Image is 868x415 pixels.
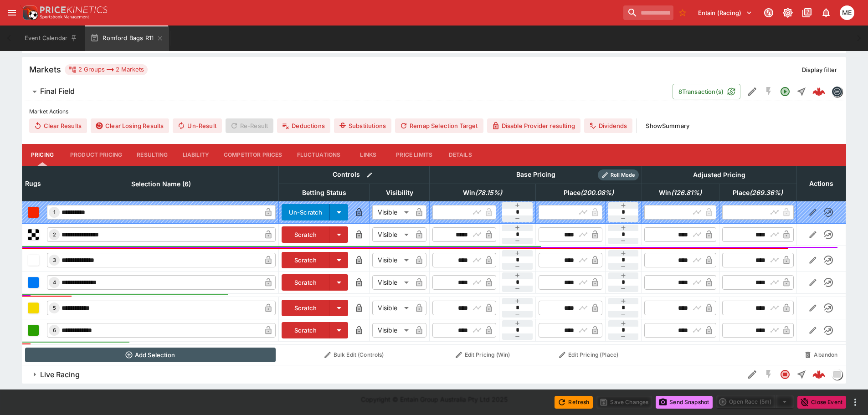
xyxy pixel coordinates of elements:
th: Actions [796,166,846,201]
button: Bulk edit [364,169,375,181]
th: Controls [278,166,430,184]
span: 6 [51,327,58,333]
span: 1 [51,209,57,215]
img: betmakers [832,87,842,97]
button: Event Calendar [19,26,83,51]
button: Clear Results [29,118,87,133]
button: Select Tenant [693,5,758,20]
button: Notifications [818,5,834,21]
div: Visible [372,227,412,242]
button: Send Snapshot [656,396,713,409]
div: 0f8be37b-98f0-4333-8186-92fe68a860f4 [812,368,825,381]
button: Pricing [22,144,63,166]
em: ( 126.81 %) [671,187,702,198]
label: Market Actions [29,105,839,118]
span: Betting Status [292,187,356,198]
span: 5 [51,305,58,311]
button: Open [777,83,793,100]
div: split button [716,395,794,408]
button: Matt Easter [837,3,857,23]
div: liveracing [832,369,842,380]
h6: Final Field [40,87,75,96]
button: more [850,397,861,408]
button: Abandon [799,348,843,362]
h6: Live Racing [40,370,80,379]
svg: Open [780,86,791,97]
button: Product Pricing [63,144,129,166]
button: Bulk Edit (Controls) [281,348,427,362]
button: Remap Selection Target [395,118,483,133]
div: Matt Easter [840,5,854,20]
button: Edit Detail [744,366,760,383]
button: Disable Provider resulting [487,118,580,133]
th: Adjusted Pricing [642,166,796,184]
button: Scratch [282,300,330,316]
a: 04aeeb10-27bd-4afc-8d2d-81063f468052 [810,82,828,101]
span: 3 [51,257,58,263]
h5: Markets [29,64,61,75]
div: 2 Groups 2 Markets [68,64,144,75]
span: Win(126.81%) [649,187,712,198]
button: Fluctuations [290,144,348,166]
button: No Bookmarks [675,5,690,20]
span: Visibility [376,187,423,198]
button: Connected to PK [760,5,777,21]
button: ShowSummary [640,118,695,133]
button: Resulting [129,144,175,166]
img: liveracing [832,369,842,379]
div: 04aeeb10-27bd-4afc-8d2d-81063f468052 [812,85,825,98]
div: Show/hide Price Roll mode configuration. [598,169,639,180]
input: search [623,5,673,20]
button: Price Limits [389,144,440,166]
button: Links [348,144,389,166]
button: Refresh [555,396,593,409]
span: 4 [51,279,58,286]
span: Roll Mode [607,171,639,179]
em: ( 78.15 %) [475,187,502,198]
span: Win(78.15%) [453,187,512,198]
button: Details [440,144,481,166]
button: SGM Disabled [760,366,777,383]
button: Edit Pricing (Win) [432,348,533,362]
em: ( 200.08 %) [580,187,614,198]
svg: Closed [780,369,791,380]
th: Rugs [22,166,44,201]
img: logo-cerberus--red.svg [812,368,825,381]
img: PriceKinetics Logo [20,4,38,22]
button: Toggle light/dark mode [780,5,796,21]
div: betmakers [832,86,842,97]
button: Un-Scratch [282,204,330,220]
button: Romford Bags R11 [85,26,169,51]
span: Place(200.08%) [554,187,624,198]
img: PriceKinetics [40,6,108,13]
div: Visible [372,323,412,338]
span: Place(269.36%) [723,187,793,198]
button: Display filter [796,62,842,77]
span: Re-Result [226,118,273,133]
button: Edit Detail [744,83,760,100]
button: Scratch [282,322,330,338]
button: Straight [793,366,810,383]
button: 8Transaction(s) [673,84,740,99]
button: Scratch [282,252,330,268]
div: Base Pricing [513,169,559,180]
div: Visible [372,205,412,220]
button: Documentation [799,5,815,21]
button: Add Selection [25,348,276,362]
button: Close Event [797,396,846,409]
button: Closed [777,366,793,383]
span: 2 [51,231,58,238]
button: Scratch [282,274,330,291]
button: Clear Losing Results [91,118,169,133]
button: Liability [175,144,216,166]
button: Dividends [584,118,632,133]
em: ( 269.36 %) [750,187,783,198]
button: Edit Pricing (Place) [539,348,639,362]
div: Visible [372,301,412,315]
button: Substitutions [334,118,391,133]
button: Un-Result [173,118,221,133]
button: Live Racing [22,365,744,384]
button: Competitor Prices [216,144,290,166]
button: Scratch [282,226,330,243]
